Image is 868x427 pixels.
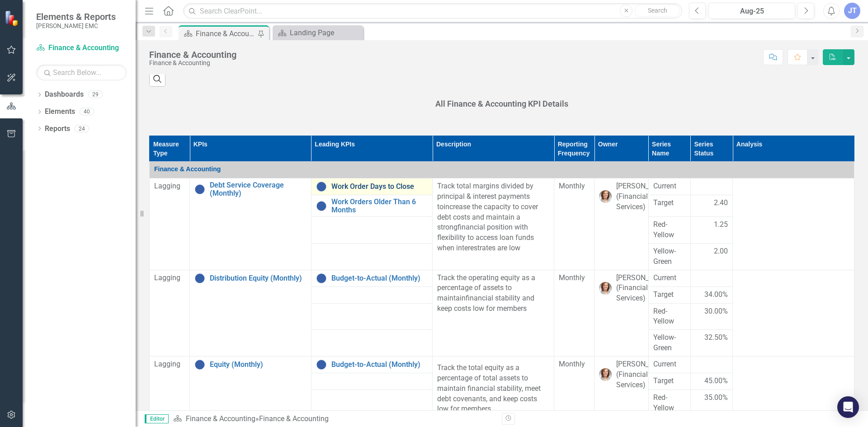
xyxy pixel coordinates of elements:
td: Double-Click to Edit [690,356,732,373]
img: No Information [194,273,205,284]
td: Double-Click to Edit [648,303,690,330]
img: No Information [194,359,205,370]
div: [PERSON_NAME] (Financial Services) [616,273,670,304]
td: Double-Click to Edit [648,330,690,357]
span: 34.00% [704,290,728,300]
span: Editor [145,414,169,423]
span: Current [653,181,686,192]
td: Double-Click to Edit [554,178,594,270]
button: Aug-25 [708,3,795,19]
td: Double-Click to Edit [648,243,690,270]
a: Dashboards [45,89,84,100]
span: Target [653,198,686,208]
td: Double-Click to Edit [690,389,732,416]
img: No Information [316,273,327,284]
div: Monthly [559,273,590,283]
td: Double-Click to Edit [648,195,690,217]
div: Finance & Accounting [259,414,329,423]
div: Open Intercom Messenger [837,396,859,418]
div: Landing Page [290,27,361,38]
span: Red-Yellow [653,220,686,240]
span: 35.00% [704,393,728,403]
a: Reports [45,124,70,134]
td: Double-Click to Edit [433,270,554,356]
a: Debt Service Coverage (Monthly) [210,181,307,197]
span: Finance & Accounting [154,165,221,173]
a: Landing Page [275,27,361,38]
a: Budget-to-Actual (Monthly) [331,274,428,282]
button: Search [635,5,680,17]
span: 45.00% [704,376,728,386]
span: Yellow-Green [653,246,686,267]
a: Work Order Days to Close [331,183,428,191]
span: Target [653,376,686,386]
td: Double-Click to Edit [690,373,732,389]
a: Budget-to-Actual (Monthly) [331,361,428,369]
span: Current [653,273,686,283]
div: Finance & Accounting [149,60,236,66]
td: Double-Click to Edit [554,270,594,356]
td: Double-Click to Edit [594,178,648,270]
input: Search ClearPoint... [183,3,682,19]
small: [PERSON_NAME] EMC [36,22,116,29]
img: Leslie McMillin [599,190,612,203]
div: Finance & Accounting [149,50,236,60]
div: Aug-25 [712,6,792,17]
span: increase the capacity to cover debt costs and maintain a strong [437,202,538,232]
input: Search Below... [36,65,127,80]
span: Track total margins divided by principal & interest payments to [437,182,533,211]
td: Double-Click to Edit [150,270,190,356]
div: Monthly [559,359,590,370]
td: Double-Click to Edit [690,270,732,286]
div: Finance & Accounting [196,28,255,39]
div: 29 [88,91,103,99]
td: Double-Click to Edit [733,270,854,356]
div: » [173,414,495,424]
img: ClearPoint Strategy [5,10,20,26]
a: Work Orders Older Than 6 Months [331,198,428,214]
span: financial position with flexibility to access loan funds when interest [437,223,534,252]
img: No Information [316,359,327,370]
span: 32.50% [704,333,728,343]
td: Double-Click to Edit Right Click for Context Menu [190,178,311,270]
span: Yellow-Green [653,333,686,353]
td: Double-Click to Edit [648,286,690,303]
span: 1.25 [714,220,728,230]
a: Finance & Accounting [36,43,127,53]
td: Double-Click to Edit [648,373,690,389]
div: Monthly [559,181,590,192]
div: 40 [80,108,94,116]
td: Double-Click to Edit [690,243,732,270]
img: No Information [316,201,327,211]
td: Double-Click to Edit [733,178,854,270]
a: Elements [45,107,75,117]
span: 30.00% [704,306,728,317]
td: Double-Click to Edit [648,389,690,416]
a: Equity (Monthly) [210,361,307,369]
span: Lagging [154,273,180,282]
span: Track the operating equity as a percentage of assets to maintain [437,273,535,303]
span: Search [648,7,667,14]
div: [PERSON_NAME] (Financial Services) [616,181,670,212]
span: Red-Yellow [653,393,686,413]
span: 2.00 [714,246,728,257]
td: Double-Click to Edit [690,195,732,217]
td: Double-Click to Edit [690,178,732,195]
span: 2.40 [714,198,728,208]
div: 24 [75,125,89,132]
td: Double-Click to Edit Right Click for Context Menu [311,195,433,217]
span: Current [653,359,686,370]
a: Finance & Accounting [186,414,255,423]
span: Elements & Reports [36,11,116,22]
td: Double-Click to Edit [594,270,648,356]
img: Leslie McMillin [599,368,612,381]
img: No Information [194,184,205,195]
span: Target [653,290,686,300]
button: JT [844,3,860,19]
td: Double-Click to Edit Right Click for Context Menu [311,356,433,373]
img: Leslie McMillin [599,282,612,295]
td: Double-Click to Edit [648,178,690,195]
td: Double-Click to Edit [690,286,732,303]
td: Double-Click to Edit Right Click for Context Menu [311,178,433,195]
